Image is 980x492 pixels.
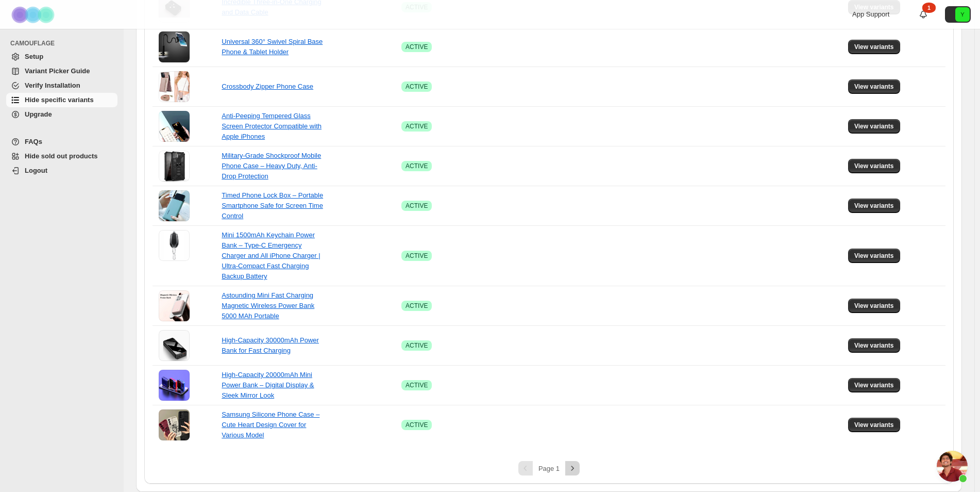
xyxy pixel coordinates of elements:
button: Next [565,461,580,475]
span: View variants [854,252,894,260]
a: FAQs [6,135,117,149]
button: View variants [848,338,900,353]
img: Universal 360° Swivel Spiral Base Phone & Tablet Holder [159,31,190,62]
button: View variants [848,159,900,173]
span: View variants [854,122,894,130]
a: Astounding Mini Fast Charging Magnetic Wireless Power Bank 5000 MAh Portable [222,291,314,320]
a: Upgrade [6,107,117,122]
span: View variants [854,162,894,170]
span: ACTIVE [405,421,428,429]
span: Upgrade [25,110,52,118]
a: High-Capacity 20000mAh Mini Power Bank – Digital Display & Sleek Mirror Look [222,371,314,399]
img: High-Capacity 30000mAh Power Bank for Fast Charging [159,330,190,361]
a: High-Capacity 30000mAh Power Bank for Fast Charging [222,336,319,354]
span: View variants [854,83,894,91]
span: Hide specific variants [25,96,94,104]
span: Setup [25,53,43,60]
button: View variants [848,378,900,392]
a: Military-Grade Shockproof Mobile Phone Case – Heavy Duty, Anti-Drop Protection [222,152,321,180]
a: Open chat [937,451,968,482]
a: Anti-Peeping Tempered Glass Screen Protector Compatible with Apple iPhones [222,112,322,140]
img: Crossbody Zipper Phone Case [159,71,190,102]
span: ACTIVE [405,341,428,350]
span: View variants [854,341,894,350]
span: View variants [854,202,894,210]
a: Verify Installation [6,78,117,93]
span: Hide sold out products [25,152,98,160]
a: Samsung Silicone Phone Case – Cute Heart Design Cover for Various Model [222,411,319,439]
a: Crossbody Zipper Phone Case [222,83,313,90]
img: Mini 1500mAh Keychain Power Bank – Type-C Emergency Charger and All iPhone Charger | Ultra-Compac... [159,230,190,261]
nav: Pagination [153,461,945,475]
a: Mini 1500mAh Keychain Power Bank – Type-C Emergency Charger and All iPhone Charger | Ultra-Compac... [222,231,320,280]
span: View variants [854,302,894,310]
text: Y [960,11,965,18]
span: ACTIVE [405,43,428,51]
span: Logout [25,167,47,174]
span: View variants [854,381,894,389]
button: View variants [848,299,900,313]
button: View variants [848,199,900,213]
span: View variants [854,43,894,51]
span: Variant Picker Guide [25,67,90,75]
span: Avatar with initials Y [955,7,970,22]
span: ACTIVE [405,202,428,210]
img: High-Capacity 20000mAh Mini Power Bank – Digital Display & Sleek Mirror Look [159,370,190,401]
span: ACTIVE [405,122,428,130]
span: App Support [852,10,889,18]
button: View variants [848,119,900,134]
img: Samsung Silicone Phone Case – Cute Heart Design Cover for Various Model [159,409,190,440]
button: View variants [848,79,900,94]
a: Timed Phone Lock Box – Portable Smartphone Safe for Screen Time Control [222,191,323,220]
button: View variants [848,249,900,263]
span: FAQs [25,138,42,145]
a: Variant Picker Guide [6,64,117,78]
span: ACTIVE [405,252,428,260]
a: Universal 360° Swivel Spiral Base Phone & Tablet Holder [222,38,323,56]
img: Camouflage [8,1,60,29]
button: Avatar with initials Y [945,6,971,23]
span: Page 1 [538,465,560,472]
span: ACTIVE [405,162,428,170]
span: ACTIVE [405,381,428,389]
img: Military-Grade Shockproof Mobile Phone Case – Heavy Duty, Anti-Drop Protection [159,151,190,182]
span: ACTIVE [405,83,428,91]
span: CAMOUFLAGE [10,39,119,47]
img: Anti-Peeping Tempered Glass Screen Protector Compatible with Apple iPhones [159,111,190,142]
button: View variants [848,40,900,54]
span: View variants [854,421,894,429]
a: Logout [6,163,117,178]
span: ACTIVE [405,302,428,310]
a: 1 [918,9,928,20]
span: Verify Installation [25,81,80,89]
img: Timed Phone Lock Box – Portable Smartphone Safe for Screen Time Control [159,190,190,221]
a: Hide sold out products [6,149,117,163]
a: Hide specific variants [6,93,117,107]
a: Setup [6,50,117,64]
img: Astounding Mini Fast Charging Magnetic Wireless Power Bank 5000 MAh Portable [159,290,190,321]
button: View variants [848,418,900,432]
div: 1 [922,3,936,13]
